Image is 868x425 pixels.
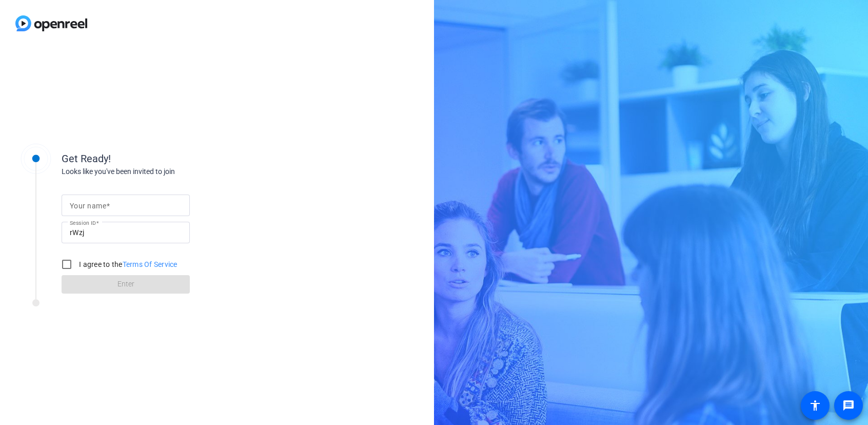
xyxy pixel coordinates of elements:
mat-label: Your name [70,202,106,210]
div: Get Ready! [62,151,267,166]
mat-icon: accessibility [809,399,821,412]
label: I agree to the [77,259,177,269]
mat-label: Session ID [70,220,96,226]
div: Looks like you've been invited to join [62,166,267,177]
mat-icon: message [842,399,855,412]
a: Terms Of Service [123,260,177,268]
